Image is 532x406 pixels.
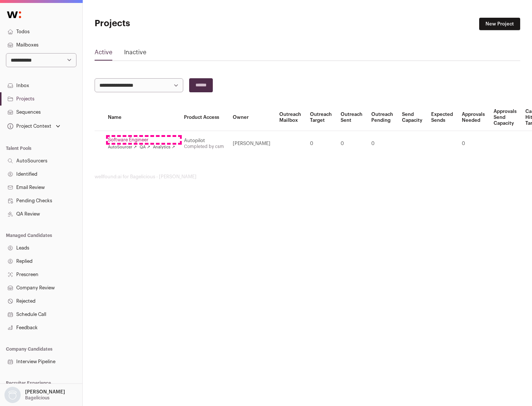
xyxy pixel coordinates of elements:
[457,104,489,131] th: Approvals Needed
[153,144,175,150] a: Analytics ↗
[108,144,137,150] a: AutoSourcer ↗
[95,48,112,60] a: Active
[228,131,275,156] td: [PERSON_NAME]
[124,48,146,60] a: Inactive
[95,18,236,30] h1: Projects
[457,131,489,156] td: 0
[25,395,50,401] p: Bagelicious
[3,387,66,403] button: Open dropdown
[3,7,25,22] img: Wellfound
[275,104,306,131] th: Outreach Mailbox
[489,104,521,131] th: Approvals Send Capacity
[25,389,65,395] p: [PERSON_NAME]
[6,121,62,131] button: Open dropdown
[398,104,427,131] th: Send Capacity
[184,138,224,144] div: Autopilot
[180,104,228,131] th: Product Access
[336,104,367,131] th: Outreach Sent
[228,104,275,131] th: Owner
[184,144,224,149] a: Completed by csm
[479,18,520,30] a: New Project
[140,144,150,150] a: QA ↗
[427,104,457,131] th: Expected Sends
[4,387,21,403] img: nopic.png
[336,131,367,156] td: 0
[367,131,398,156] td: 0
[108,137,175,143] a: Software Engineer
[6,123,51,129] div: Project Context
[306,131,336,156] td: 0
[103,104,180,131] th: Name
[367,104,398,131] th: Outreach Pending
[306,104,336,131] th: Outreach Target
[95,174,520,180] footer: wellfound:ai for Bagelicious - [PERSON_NAME]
